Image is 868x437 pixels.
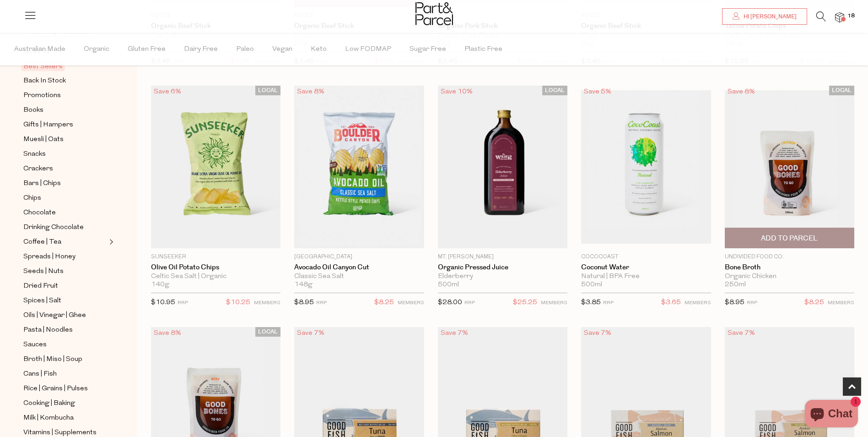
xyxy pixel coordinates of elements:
[747,300,757,306] small: RRP
[23,383,88,394] span: Rice | Grains | Pulses
[14,33,65,66] span: Australian Made
[23,295,107,306] a: Spices | Salt
[23,90,107,101] a: Promotions
[23,383,107,394] a: Rice | Grains | Pulses
[438,86,567,248] img: Organic Pressed Juice
[438,86,475,98] div: Save 10%
[513,297,537,309] span: $25.25
[254,300,280,306] small: MEMBERS
[294,273,424,281] div: Classic Sea Salt
[178,300,188,306] small: RRP
[23,280,107,292] a: Dried Fruit
[23,134,64,145] span: Muesli | Oats
[23,354,107,365] a: Broth | Miso | Soup
[581,90,711,244] img: Coconut Water
[226,297,250,309] span: $10.25
[23,310,107,321] a: Oils | Vinegar | Ghee
[802,400,861,430] inbox-online-store-chat: Shopify online store chat
[725,253,854,261] p: Undivided Food Co.
[23,163,107,175] a: Crackers
[398,300,424,306] small: MEMBERS
[23,266,107,277] a: Seeds | Nuts
[542,86,567,95] span: LOCAL
[294,281,313,289] span: 148g
[294,86,424,248] img: Avocado Oil Canyon Cut
[23,266,64,277] span: Seeds | Nuts
[236,33,254,66] span: Paleo
[23,90,61,101] span: Promotions
[23,61,107,72] a: Best Sellers
[23,192,107,204] a: Chips
[725,90,854,244] img: Bone Broth
[23,412,107,424] a: Milk | Kombucha
[311,33,327,66] span: Keto
[151,86,280,248] img: Olive Oil Potato Chips
[23,207,107,218] a: Chocolate
[23,281,58,292] span: Dried Fruit
[23,251,75,262] span: Spreads | Honey
[23,251,107,262] a: Spreads | Honey
[23,104,107,116] a: Books
[184,33,218,66] span: Dairy Free
[23,178,107,189] a: Bars | Chips
[23,325,73,336] span: Pasta | Noodles
[23,237,61,248] span: Coffee | Tea
[804,297,824,309] span: $8.25
[294,253,424,261] p: [GEOGRAPHIC_DATA]
[685,300,711,306] small: MEMBERS
[23,75,107,87] a: Back In Stock
[128,33,166,66] span: Gluten Free
[23,148,107,160] a: Snacks
[438,263,567,272] a: Organic Pressed Juice
[761,234,818,243] span: Add To Parcel
[603,300,614,306] small: RRP
[722,8,807,25] a: Hi [PERSON_NAME]
[828,300,854,306] small: MEMBERS
[23,339,107,350] a: Sauces
[23,193,41,204] span: Chips
[23,369,57,380] span: Cans | Fish
[21,61,65,71] span: Best Sellers
[294,299,314,306] span: $8.95
[725,273,854,281] div: Organic Chicken
[829,86,854,95] span: LOCAL
[23,134,107,145] a: Muesli | Oats
[410,33,446,66] span: Sugar Free
[581,327,614,339] div: Save 7%
[438,299,462,306] span: $28.00
[23,295,61,306] span: Spices | Salt
[541,300,567,306] small: MEMBERS
[464,300,475,306] small: RRP
[581,263,711,272] a: Coconut Water
[23,398,75,409] span: Cooking | Baking
[725,327,758,339] div: Save 7%
[725,299,744,306] span: $8.95
[23,178,61,189] span: Bars | Chips
[438,327,471,339] div: Save 7%
[438,273,567,281] div: Elderberry
[741,13,797,21] span: Hi [PERSON_NAME]
[661,297,681,309] span: $3.65
[845,12,857,20] span: 18
[23,236,107,248] a: Coffee | Tea
[23,120,73,131] span: Gifts | Hampers
[23,222,107,233] a: Drinking Chocolate
[581,273,711,281] div: Natural | BPA Free
[151,327,184,339] div: Save 8%
[23,76,66,87] span: Back In Stock
[23,164,53,175] span: Crackers
[294,263,424,272] a: Avocado Oil Canyon Cut
[84,33,109,66] span: Organic
[294,86,327,98] div: Save 8%
[255,327,280,337] span: LOCAL
[581,253,711,261] p: CocoCoast
[725,86,758,98] div: Save 8%
[151,273,280,281] div: Celtic Sea Salt | Organic
[23,222,84,233] span: Drinking Chocolate
[23,339,47,350] span: Sauces
[374,297,394,309] span: $8.25
[23,413,74,424] span: Milk | Kombucha
[151,86,184,98] div: Save 6%
[272,33,292,66] span: Vegan
[581,281,602,289] span: 500ml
